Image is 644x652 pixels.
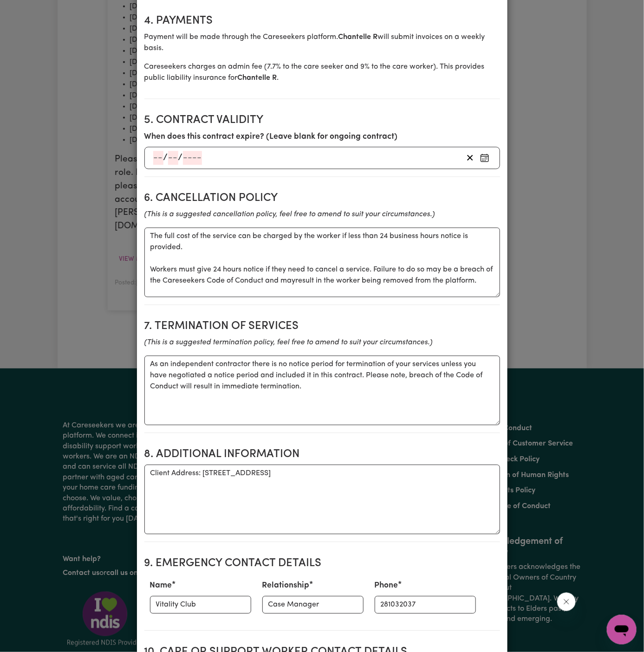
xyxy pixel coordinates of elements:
[144,131,398,143] label: When does this contract expire? (Leave blank for ongoing contract)
[262,596,364,613] input: e.g. Daughter
[477,151,492,165] button: Enter an expiry date for this contract (optional)
[153,151,163,165] input: --
[144,61,500,84] p: Careseekers charges an admin fee ( 7.7 % to the care seeker and 9% to the care worker). This prov...
[338,33,378,41] b: Chantelle R
[144,227,500,297] textarea: The full cost of the service can be charged by the worker if less than 24 business hours notice i...
[144,211,435,218] i: (This is a suggested cancellation policy, feel free to amend to suit your circumstances.)
[144,32,500,54] p: Payment will be made through the Careseekers platform. will submit invoices on a weekly basis.
[144,339,433,346] i: (This is a suggested termination policy, feel free to amend to suit your circumstances.)
[144,557,500,570] h2: 9. Emergency Contact Details
[144,192,500,205] h2: 6. Cancellation Policy
[144,320,500,333] h2: 7. Termination of Services
[150,580,172,592] label: Name
[168,151,178,165] input: --
[6,6,56,14] span: Need any help?
[557,593,576,611] iframe: Close message
[150,596,251,613] input: e.g. Amber Smith
[144,465,500,534] textarea: Client Address: [STREET_ADDRESS]
[163,153,168,163] span: /
[238,74,277,82] b: Chantelle R
[183,151,202,165] input: ----
[178,153,183,163] span: /
[144,14,500,28] h2: 4. Payments
[375,580,398,592] label: Phone
[144,355,500,425] textarea: As an independent contractor there is no notice period for termination of your services unless yo...
[144,448,500,461] h2: 8. Additional Information
[463,151,477,165] button: Remove contract expiry date
[607,615,637,645] iframe: Button to launch messaging window
[262,580,310,592] label: Relationship
[144,114,500,127] h2: 5. Contract Validity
